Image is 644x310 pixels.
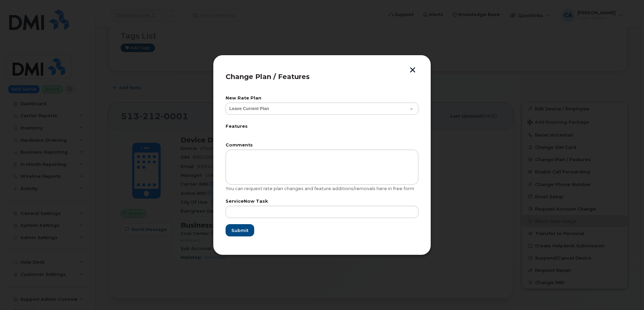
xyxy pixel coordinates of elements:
span: Submit [231,227,248,234]
span: Change Plan / Features [226,73,310,81]
button: Submit [226,224,254,236]
label: Features [226,124,418,129]
label: ServiceNow Task [226,199,418,204]
div: You can request rate plan changes and feature additions/removals here in free form [226,186,418,191]
label: New Rate Plan [226,96,418,100]
label: Comments [226,143,418,148]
